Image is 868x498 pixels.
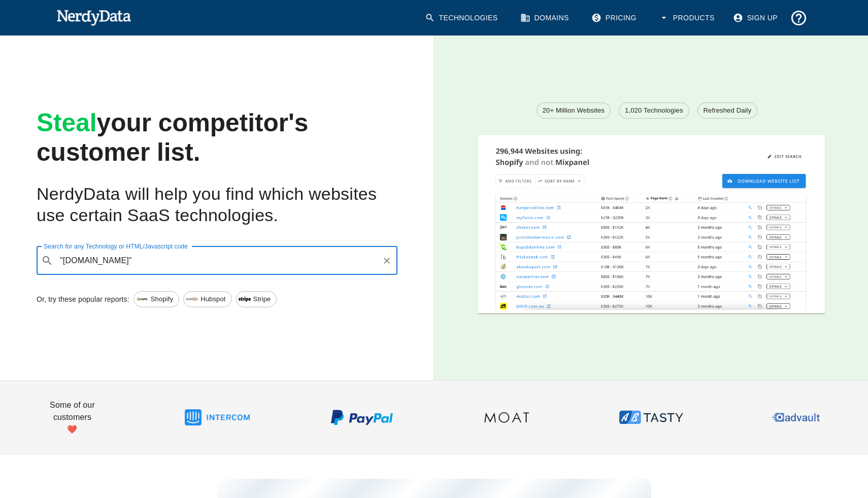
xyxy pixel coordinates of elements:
[37,109,97,137] span: Steal
[236,291,277,307] a: Stripe
[474,385,539,450] img: Moat
[56,7,131,27] img: NerdyData.com
[619,385,684,450] img: ABTasty
[44,242,188,251] label: Search for any Technology or HTML/Javascript code
[619,105,689,116] span: 1,020 Technologies
[329,385,394,450] img: PayPal
[698,105,757,116] span: Refreshed Daily
[697,102,758,119] a: Refreshed Daily
[514,5,577,31] a: Domains
[183,291,231,307] a: Hubspot
[37,109,397,167] h1: your competitor's customer list.
[585,5,645,31] a: Pricing
[37,294,129,304] p: Or, try these popular reports:
[145,294,179,304] span: Shopify
[185,385,250,450] img: Intercom
[619,102,689,119] a: 1,020 Technologies
[195,294,231,304] span: Hubspot
[37,184,397,226] h2: NerdyData will help you find which websites use certain SaaS technologies.
[537,102,611,119] a: 20+ Million Websites
[478,135,825,310] img: A screenshot of a report showing the total number of websites using Shopify
[786,5,812,31] button: Support and Documentation
[380,254,394,268] button: Clear
[248,294,277,304] span: Stripe
[419,5,506,31] a: Technologies
[537,105,610,116] span: 20+ Million Websites
[653,5,723,31] button: Products
[727,5,786,31] a: Sign Up
[133,291,179,307] a: Shopify
[763,385,828,450] img: Advault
